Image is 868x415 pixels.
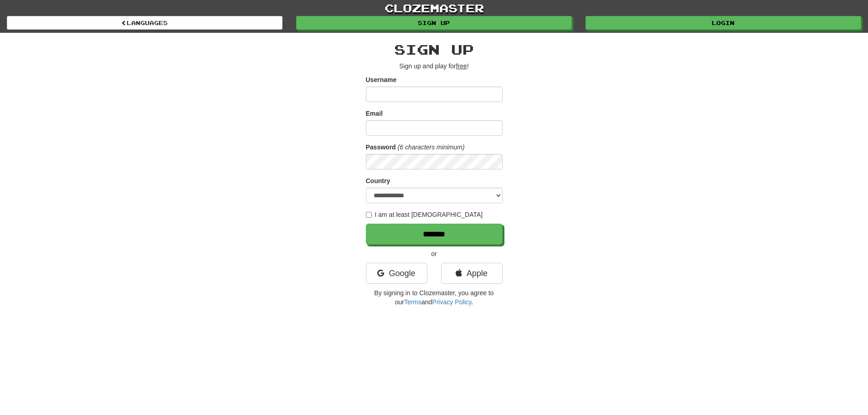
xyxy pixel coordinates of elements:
[432,298,471,306] a: Privacy Policy
[366,109,383,118] label: Email
[366,143,396,152] label: Password
[7,16,282,30] a: Languages
[366,263,427,284] a: Google
[366,210,483,219] label: I am at least [DEMOGRAPHIC_DATA]
[366,288,503,307] p: By signing in to Clozemaster, you agree to our and .
[296,16,572,30] a: Sign up
[456,62,467,70] u: free
[366,42,503,57] h2: Sign up
[441,263,503,284] a: Apple
[398,143,465,151] em: (6 characters minimum)
[366,75,397,84] label: Username
[404,298,421,306] a: Terms
[366,61,503,71] p: Sign up and play for !
[586,16,861,30] a: Login
[366,176,390,185] label: Country
[366,212,372,218] input: I am at least [DEMOGRAPHIC_DATA]
[366,249,503,258] p: or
